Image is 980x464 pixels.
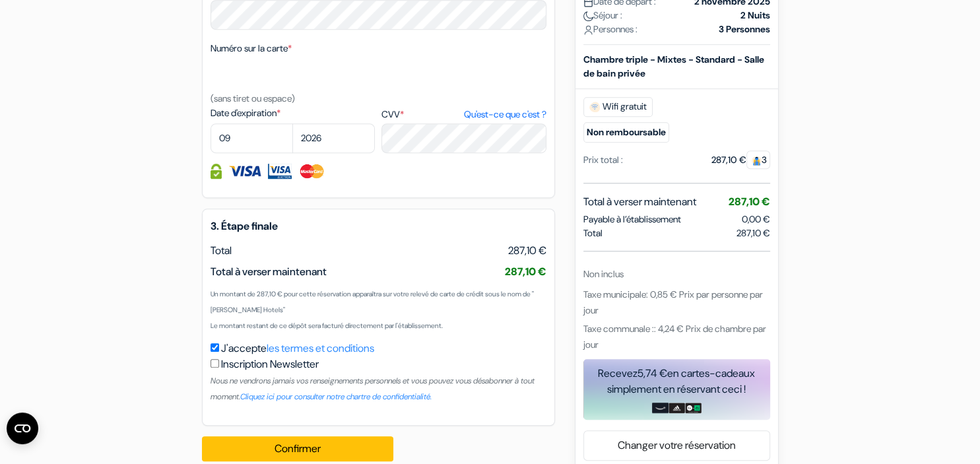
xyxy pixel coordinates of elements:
span: 287,10 € [729,195,770,209]
img: Visa [228,164,261,179]
small: Non remboursable [583,122,669,143]
label: CVV [381,108,546,121]
img: Visa Electron [268,164,292,179]
strong: 3 Personnes [719,22,770,36]
a: les termes et conditions [267,341,374,355]
span: Total [211,244,232,257]
span: Total à verser maintenant [211,265,327,279]
small: Un montant de 287,10 € pour cette réservation apparaîtra sur votre relevé de carte de crédit sous... [211,290,534,314]
img: user_icon.svg [583,25,593,35]
button: Ouvrir le widget CMP [7,413,38,444]
small: (sans tiret ou espace) [211,92,295,104]
b: Chambre triple - Mixtes - Standard - Salle de bain privée [583,53,764,79]
img: uber-uber-eats-card.png [685,403,702,413]
h5: 3. Étape finale [211,220,546,232]
span: Wifi gratuit [583,97,653,117]
img: free_wifi.svg [589,102,600,112]
div: Prix total : [583,153,623,167]
button: Confirmer [202,436,393,461]
div: 287,10 € [711,153,770,167]
span: 3 [746,150,770,169]
strong: 2 Nuits [740,9,770,22]
span: Personnes : [583,22,637,36]
img: moon.svg [583,11,593,21]
a: Cliquez ici pour consulter notre chartre de confidentialité. [240,391,432,402]
span: 5,74 € [637,366,667,380]
span: Taxe municipale: 0,85 € Prix par personne par jour [583,288,763,316]
small: Nous ne vendrons jamais vos renseignements personnels et vous pouvez vous désabonner à tout moment. [211,376,535,402]
img: amazon-card-no-text.png [652,403,669,413]
label: J'accepte [221,341,374,356]
span: Séjour : [583,9,622,22]
span: Total à verser maintenant [583,194,696,210]
label: Numéro sur la carte [211,42,292,55]
img: Information de carte de crédit entièrement encryptée et sécurisée [211,164,222,179]
span: 287,10 € [505,265,546,279]
img: guest.svg [752,156,762,166]
img: adidas-card.png [669,403,685,413]
img: Master Card [298,164,325,179]
div: Non inclus [583,267,770,281]
span: 287,10 € [736,226,770,240]
label: Date d'expiration [211,106,375,120]
span: Total [583,226,603,240]
div: Recevez en cartes-cadeaux simplement en réservant ceci ! [583,366,770,397]
span: Payable à l’établissement [583,213,681,226]
a: Qu'est-ce que c'est ? [463,108,546,121]
label: Inscription Newsletter [221,356,319,372]
span: 287,10 € [508,243,546,259]
small: Le montant restant de ce dépôt sera facturé directement par l'établissement. [211,321,443,330]
span: Taxe communale :: 4,24 € Prix de chambre par jour [583,323,766,350]
a: Changer votre réservation [584,433,769,458]
span: 0,00 € [742,213,770,225]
